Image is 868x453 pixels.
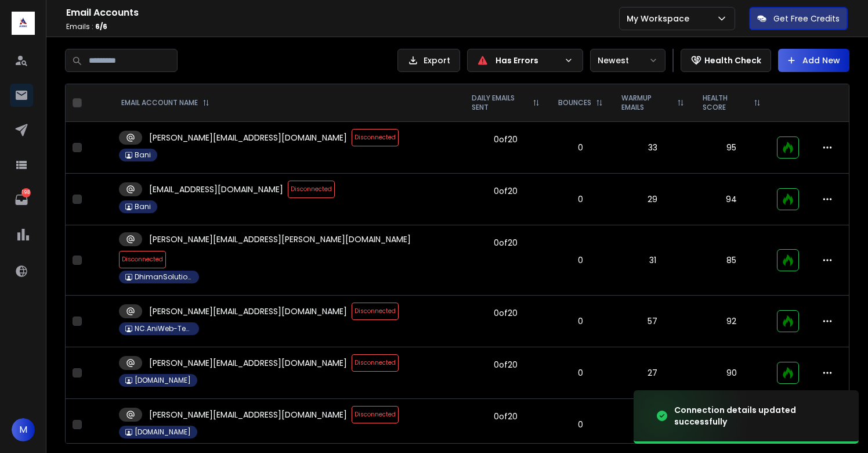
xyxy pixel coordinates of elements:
button: M [12,418,35,441]
span: Disconnected [352,129,399,146]
p: [PERSON_NAME][EMAIL_ADDRESS][DOMAIN_NAME] [149,409,347,420]
button: Export [397,49,460,72]
td: 31 [612,225,693,296]
button: Add New [778,49,849,72]
td: 33 [612,122,693,174]
p: Emails : [66,22,619,31]
p: 0 [556,254,605,266]
p: HEALTH SCORE [703,94,749,112]
p: Has Errors [496,55,559,66]
span: Disconnected [352,406,399,423]
div: Connection details updated successfully [674,404,845,427]
span: 6 / 6 [95,21,107,31]
td: 90 [693,347,770,399]
p: [PERSON_NAME][EMAIL_ADDRESS][DOMAIN_NAME] [149,357,347,369]
p: [DOMAIN_NAME] [135,376,191,385]
td: 95 [693,122,770,174]
p: DhimanSolutions [135,272,193,282]
td: 92 [693,296,770,347]
p: WARMUP EMAILS [621,94,672,112]
p: 198 [21,188,31,197]
img: image [634,382,750,451]
div: 0 of 20 [494,185,518,197]
td: 27 [612,347,693,399]
p: Get Free Credits [773,13,840,24]
p: Bani [135,150,151,160]
td: 50 [612,399,693,451]
td: 29 [612,174,693,225]
span: Disconnected [352,354,399,372]
a: 198 [10,188,33,211]
div: 0 of 20 [494,411,518,422]
td: 94 [693,174,770,225]
p: DAILY EMAILS SENT [472,94,528,112]
p: 0 [556,315,605,327]
p: Bani [135,202,151,211]
p: [DOMAIN_NAME] [135,427,191,437]
p: [PERSON_NAME][EMAIL_ADDRESS][DOMAIN_NAME] [149,305,347,317]
button: Get Free Credits [749,7,848,30]
span: Disconnected [352,303,399,320]
p: NC.AniWeb-Tech [135,324,193,333]
td: 57 [612,296,693,347]
div: 0 of 20 [494,237,518,249]
div: 0 of 20 [494,307,518,319]
div: 0 of 20 [494,359,518,371]
span: Disconnected [288,181,335,198]
h1: Email Accounts [66,6,619,20]
p: 0 [556,193,605,205]
p: 0 [556,142,605,153]
p: BOUNCES [558,98,591,107]
p: [EMAIL_ADDRESS][DOMAIN_NAME] [149,184,283,195]
p: 0 [556,419,605,430]
p: [PERSON_NAME][EMAIL_ADDRESS][DOMAIN_NAME] [149,132,347,143]
div: 0 of 20 [494,134,518,145]
button: Newest [590,49,666,72]
div: EMAIL ACCOUNT NAME [121,98,209,107]
span: Disconnected [119,251,166,268]
p: Health Check [704,55,761,66]
td: 85 [693,225,770,296]
button: Health Check [681,49,771,72]
img: logo [12,12,35,35]
p: 0 [556,367,605,379]
p: [PERSON_NAME][EMAIL_ADDRESS][PERSON_NAME][DOMAIN_NAME] [149,233,411,245]
p: My Workspace [627,13,694,24]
